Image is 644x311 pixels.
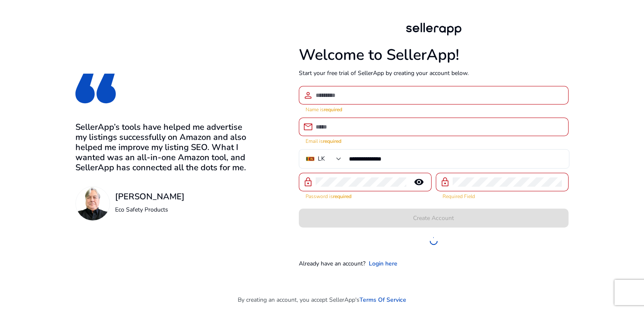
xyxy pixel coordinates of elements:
strong: required [323,138,341,145]
mat-error: Email is [306,136,562,145]
mat-error: Password is [306,191,425,200]
a: Login here [369,259,397,268]
h3: SellerApp’s tools have helped me advertise my listings successfully on Amazon and also helped me ... [75,122,255,173]
span: email [303,122,313,132]
p: Start your free trial of SellerApp by creating your account below. [299,69,569,78]
span: lock [303,177,313,187]
p: Eco Safety Products [115,205,185,214]
strong: required [333,193,352,200]
h3: [PERSON_NAME] [115,192,185,202]
span: person [303,90,313,100]
div: LK [318,154,325,164]
mat-error: Name is [306,105,562,113]
mat-icon: remove_red_eye [409,177,429,187]
p: Already have an account? [299,259,365,268]
span: lock [440,177,450,187]
strong: required [324,106,342,113]
a: Terms Of Service [360,295,406,304]
mat-error: Required Field [443,191,562,200]
h1: Welcome to SellerApp! [299,46,569,64]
